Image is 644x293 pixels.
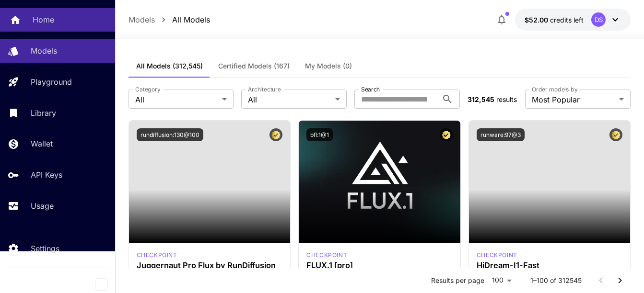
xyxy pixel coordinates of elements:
button: Certified Model – Vetted for best performance and includes a commercial license. [269,128,282,141]
span: All Models (312,545) [136,62,203,70]
a: Models [129,14,155,25]
p: Playground [31,76,72,88]
label: Search [361,85,380,93]
span: Most Popular [532,94,615,105]
h3: FLUX.1 [pro] [306,261,453,270]
div: 100 [488,273,515,287]
h3: Juggernaut Pro Flux by RunDiffusion [137,261,283,270]
div: Collapse sidebar [103,276,115,293]
h3: HiDream-I1-Fast [477,261,623,270]
span: 312,545 [468,95,494,103]
label: Architecture [248,85,281,93]
div: HiDream Fast [477,251,517,259]
button: Go to next page [610,271,630,290]
p: Library [31,107,56,119]
button: Certified Model – Vetted for best performance and includes a commercial license. [440,128,453,141]
nav: breadcrumb [129,14,210,25]
p: Home [33,14,54,25]
div: FLUX.1 D [137,251,177,259]
p: checkpoint [306,251,347,259]
p: checkpoint [137,251,177,259]
span: results [496,95,517,103]
div: $52.00 [525,15,584,25]
p: checkpoint [477,251,517,259]
a: All Models [172,14,210,25]
span: All [248,94,331,105]
button: $52.00DS [515,9,631,31]
p: Settings [31,243,59,254]
label: Order models by [532,85,577,93]
span: Certified Models (167) [218,62,290,70]
p: API Keys [31,169,62,180]
span: My Models (0) [305,62,352,70]
p: Wallet [31,138,53,149]
p: Models [31,45,57,56]
p: 1–100 of 312545 [530,276,582,285]
button: bfl:1@1 [306,128,333,141]
button: Certified Model – Vetted for best performance and includes a commercial license. [609,128,622,141]
p: Usage [31,200,54,212]
span: $52.00 [525,16,550,24]
div: DS [591,12,606,27]
span: credits left [550,16,584,24]
p: Results per page [431,276,484,285]
button: runware:97@3 [477,128,525,141]
button: Collapse sidebar [95,278,108,291]
div: fluxpro [306,251,347,259]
